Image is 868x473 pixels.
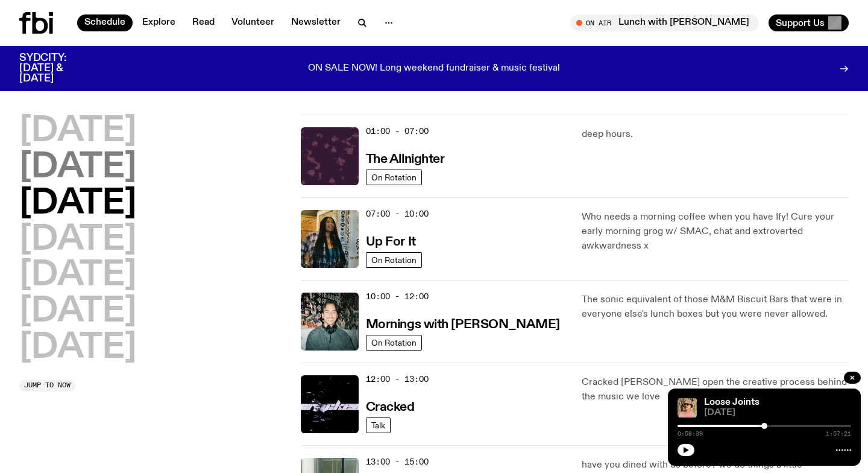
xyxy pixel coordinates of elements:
[284,14,348,31] a: Newsletter
[24,382,71,389] span: Jump to now
[769,14,849,31] button: Support Us
[366,316,560,331] a: Mornings with [PERSON_NAME]
[366,417,391,433] a: Talk
[678,398,697,417] img: Tyson stands in front of a paperbark tree wearing orange sunglasses, a suede bucket hat and a pin...
[19,331,136,365] button: [DATE]
[366,125,429,137] span: 01:00 - 07:00
[366,153,445,166] h3: The Allnighter
[19,379,75,392] button: Jump to now
[366,252,422,268] a: On Rotation
[366,233,416,249] a: Up For It
[19,295,136,329] button: [DATE]
[826,431,851,437] span: 1:57:21
[678,431,703,437] span: 0:58:39
[77,14,133,31] a: Schedule
[366,399,415,414] a: Cracked
[301,210,359,268] img: Ify - a Brown Skin girl with black braided twists, looking up to the side with her tongue stickin...
[371,421,385,430] span: Talk
[582,293,849,322] p: The sonic equivalent of those M&M Biscuit Bars that were in everyone else's lunch boxes but you w...
[582,127,849,142] p: deep hours.
[135,14,183,31] a: Explore
[19,259,136,293] button: [DATE]
[308,63,560,74] p: ON SALE NOW! Long weekend fundraiser & music festival
[366,291,429,302] span: 10:00 - 12:00
[371,255,417,264] span: On Rotation
[371,338,417,347] span: On Rotation
[366,236,416,249] h3: Up For It
[366,456,429,468] span: 13:00 - 15:00
[582,375,849,404] p: Cracked [PERSON_NAME] open the creative process behind the music we love
[366,208,429,220] span: 07:00 - 10:00
[301,375,359,433] img: Logo for Podcast Cracked. Black background, with white writing, with glass smashing graphics
[19,223,136,257] button: [DATE]
[366,401,415,414] h3: Cracked
[224,14,281,31] a: Volunteer
[704,408,851,417] span: [DATE]
[366,319,560,331] h3: Mornings with [PERSON_NAME]
[582,210,849,253] p: Who needs a morning coffee when you have Ify! Cure your early morning grog w/ SMAC, chat and extr...
[19,115,136,148] button: [DATE]
[366,151,445,166] a: The Allnighter
[570,14,759,31] button: On AirLunch with [PERSON_NAME]
[19,187,136,221] button: [DATE]
[704,398,759,407] a: Loose Joints
[19,53,96,84] h3: SYDCITY: [DATE] & [DATE]
[366,373,429,385] span: 12:00 - 13:00
[366,170,422,185] a: On Rotation
[185,14,222,31] a: Read
[371,173,417,182] span: On Rotation
[301,293,359,351] img: Radio presenter Ben Hansen sits in front of a wall of photos and an fbi radio sign. Film photo. B...
[366,335,422,351] a: On Rotation
[776,17,825,28] span: Support Us
[19,151,136,185] button: [DATE]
